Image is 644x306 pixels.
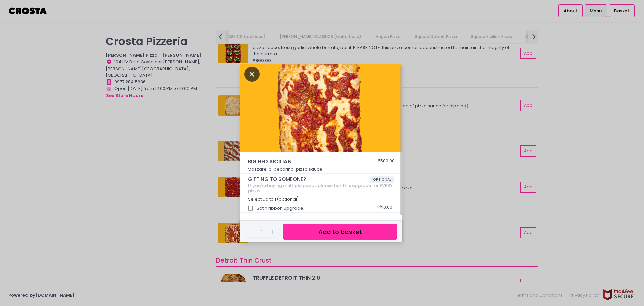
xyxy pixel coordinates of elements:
div: ₱500.00 [378,158,395,166]
span: OPTIONAL [370,176,395,183]
span: GIFTING TO SOMEONE? [248,176,370,182]
button: Add to basket [283,224,397,240]
img: BIG RED SICILIAN [240,61,402,153]
div: If you're buying multiple pizzas please tick this upgrade for EVERY pizza [248,183,395,193]
p: Mozzarella, pecorino, pizza sauce [248,166,395,173]
span: BIG RED SICILIAN [248,158,358,166]
div: + ₱10.00 [374,202,394,215]
span: Select up to 1 (optional) [248,196,299,202]
button: Close [244,70,260,77]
